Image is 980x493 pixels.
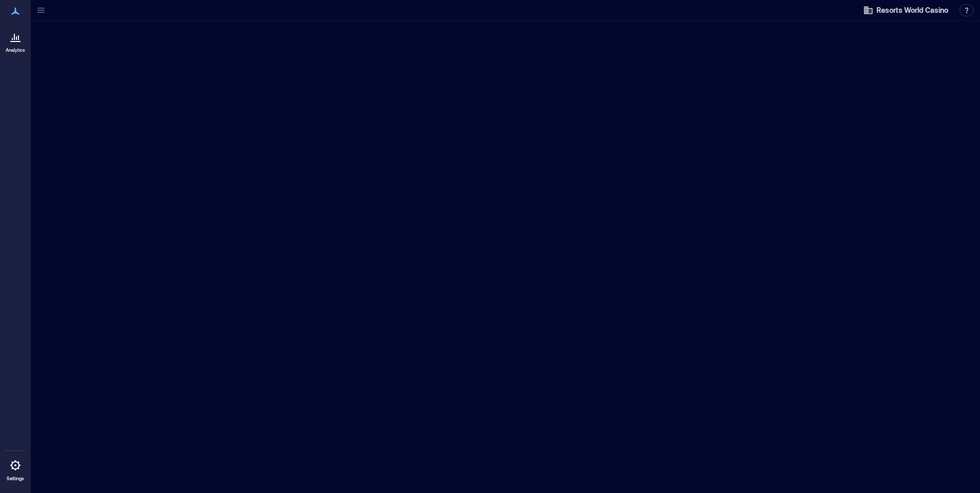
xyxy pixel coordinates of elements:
[3,453,28,485] a: Settings
[6,47,25,53] p: Analytics
[3,25,28,56] a: Analytics
[860,2,951,18] button: Resorts World Casino
[7,476,24,482] p: Settings
[876,5,948,15] span: Resorts World Casino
